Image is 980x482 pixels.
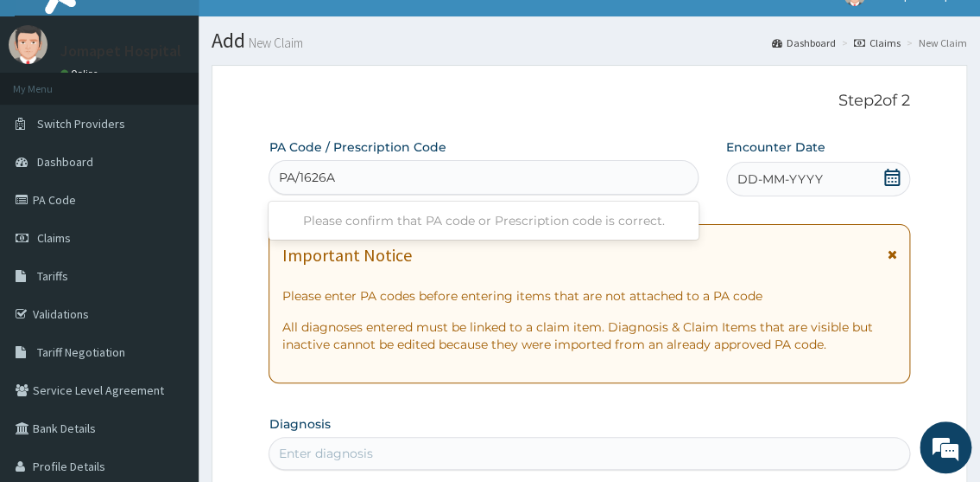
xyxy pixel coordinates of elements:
[32,87,70,130] img: d_794563401_company_1708531726252_794563401
[37,154,93,170] span: Dashboard
[269,92,909,111] p: Step 2 of 2
[100,136,238,311] span: We're online!
[37,116,125,132] span: Switch Providers
[37,268,68,284] span: Tariffs
[772,35,836,50] a: Dashboard
[9,308,329,369] textarea: Type your message and hit 'Enter'
[281,318,896,353] p: All diagnoses entered must be linked to a claim item. Diagnosis & Claim Items that are visible bu...
[37,344,125,360] span: Tariff Negotiation
[245,36,303,49] small: New Claim
[278,445,372,462] div: Enter diagnosis
[854,35,901,50] a: Claims
[283,9,325,50] div: Minimize live chat window
[37,230,71,246] span: Claims
[902,35,967,50] li: New Claim
[737,170,823,188] span: DD-MM-YYYY
[281,246,411,265] h1: Important Notice
[9,25,47,64] img: User Image
[90,97,290,119] div: Chat with us now
[269,138,446,156] label: PA Code / Prescription Code
[269,415,330,433] label: Diagnosis
[212,29,967,52] h1: Add
[726,138,825,156] label: Encounter Date
[269,205,698,236] div: Please confirm that PA code or Prescription code is correct.
[60,43,181,59] p: Jomapet Hospital
[281,287,896,305] p: Please enter PA codes before entering items that are not attached to a PA code
[60,67,102,80] a: Online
